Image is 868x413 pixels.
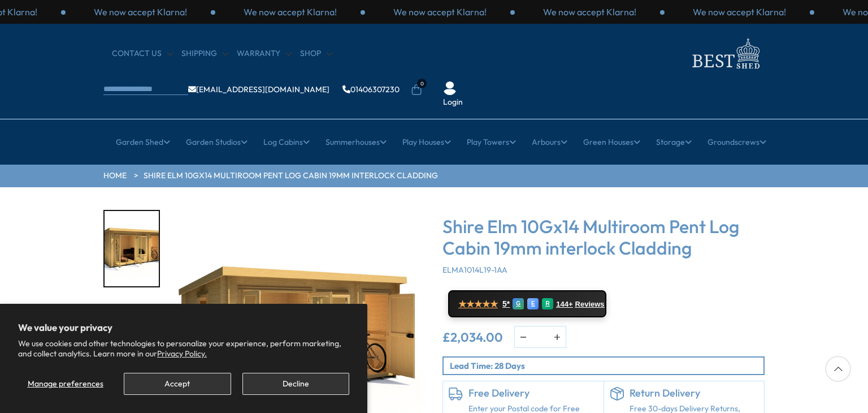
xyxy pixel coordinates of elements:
img: Elm2990x419010x1419mm030lifestyle_ffc7861f-054b-43f1-9d89-4b5e3059d434_200x200.jpg [105,211,159,286]
h6: Free Delivery [468,387,598,399]
a: 01406307230 [342,85,400,93]
h2: We value your privacy [18,322,349,333]
a: Groundscrews [708,128,766,156]
div: 1 / 3 [515,6,665,18]
div: E [527,298,539,309]
p: We now accept Klarna! [393,6,487,18]
a: CONTACT US [112,48,173,59]
p: Lead Time: 28 Days [450,360,763,372]
h3: Shire Elm 10Gx14 Multiroom Pent Log Cabin 19mm interlock Cladding [442,216,765,259]
button: Manage preferences [18,373,112,395]
span: ★★★★★ [458,299,498,309]
a: Log Cabins [263,128,310,156]
div: 2 / 3 [665,6,814,18]
h6: Return Delivery [630,387,759,399]
a: Play Towers [467,128,516,156]
div: 1 / 11 [103,210,160,287]
a: Garden Studios [186,128,248,156]
div: G [513,298,524,309]
a: Privacy Policy. [157,349,207,359]
a: Shire Elm 10Gx14 Multiroom Pent Log Cabin 19mm interlock Cladding [144,170,438,182]
a: Shop [300,48,332,59]
div: 1 / 3 [66,6,215,18]
a: Shipping [181,48,228,59]
div: 2 / 11 [103,299,160,376]
p: We now accept Klarna! [94,6,187,18]
p: We use cookies and other technologies to personalize your experience, perform marketing, and coll... [18,338,349,359]
a: Arbours [532,128,567,156]
a: Warranty [237,48,292,59]
p: We now accept Klarna! [543,6,636,18]
a: Summerhouses [325,128,387,156]
span: 144+ [556,300,572,309]
img: User Icon [443,81,457,95]
span: ELMA1014L19-1AA [442,265,507,275]
img: logo [685,35,765,72]
button: Accept [124,373,231,395]
a: Storage [656,128,692,156]
a: Login [443,97,463,108]
div: R [542,298,553,309]
a: Play Houses [402,128,451,156]
span: 0 [417,79,427,88]
div: 3 / 3 [365,6,515,18]
span: Reviews [575,300,605,309]
p: We now accept Klarna! [693,6,786,18]
span: Manage preferences [28,378,103,389]
ins: £2,034.00 [442,331,503,343]
div: 2 / 3 [215,6,365,18]
img: Elm2990x419010x1419mm000lifestyle_0458a933-2e40-4a08-b390-b53926bfbfbf_200x200.jpg [105,300,159,375]
a: Green Houses [583,128,640,156]
a: 0 [411,84,422,96]
p: We now accept Klarna! [244,6,337,18]
button: Decline [242,373,349,395]
a: Garden Shed [116,128,170,156]
a: HOME [103,170,127,182]
a: ★★★★★ 5* G E R 144+ Reviews [448,290,606,317]
a: [EMAIL_ADDRESS][DOMAIN_NAME] [188,85,329,93]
